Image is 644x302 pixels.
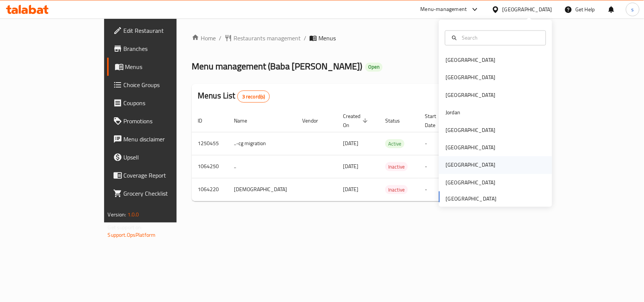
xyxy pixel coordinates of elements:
[219,34,221,43] li: /
[124,80,206,89] span: Choice Groups
[343,161,358,171] span: [DATE]
[234,116,257,125] span: Name
[124,26,206,35] span: Edit Restaurant
[124,98,206,107] span: Coupons
[304,34,306,43] li: /
[108,222,143,232] span: Get support on:
[421,5,467,14] div: Menu-management
[124,153,206,162] span: Upsell
[385,185,408,194] span: Inactive
[343,138,358,148] span: [DATE]
[108,230,156,240] a: Support.OpsPlatform
[365,64,383,70] span: Open
[192,58,362,75] span: Menu management ( Baba [PERSON_NAME] )
[459,34,541,42] input: Search
[107,148,212,166] a: Upsell
[107,94,212,112] a: Coupons
[503,5,552,14] div: [GEOGRAPHIC_DATA]
[385,162,408,171] span: Inactive
[124,135,206,144] span: Menu disclaimer
[124,189,206,198] span: Grocery Checklist
[107,130,212,148] a: Menu disclaimer
[228,155,296,178] td: ..
[446,161,495,169] div: [GEOGRAPHIC_DATA]
[107,166,212,184] a: Coverage Report
[385,162,408,171] div: Inactive
[228,132,296,155] td: ..-cg migration
[446,178,495,187] div: [GEOGRAPHIC_DATA]
[124,117,206,126] span: Promotions
[107,184,212,202] a: Grocery Checklist
[234,34,301,43] span: Restaurants management
[107,112,212,130] a: Promotions
[419,178,455,201] td: -
[108,210,126,219] span: Version:
[238,93,270,100] span: 3 record(s)
[446,126,495,134] div: [GEOGRAPHIC_DATA]
[107,76,212,94] a: Choice Groups
[198,90,270,103] h2: Menus List
[365,63,383,72] div: Open
[237,90,270,103] div: Total records count
[192,34,525,43] nav: breadcrumb
[385,185,408,194] div: Inactive
[446,144,495,152] div: [GEOGRAPHIC_DATA]
[318,34,336,43] span: Menus
[107,58,212,76] a: Menus
[224,34,301,43] a: Restaurants management
[446,56,495,64] div: [GEOGRAPHIC_DATA]
[385,116,410,125] span: Status
[124,171,206,180] span: Coverage Report
[385,140,404,148] span: Active
[107,40,212,58] a: Branches
[125,62,206,71] span: Menus
[419,132,455,155] td: -
[419,155,455,178] td: -
[124,44,206,53] span: Branches
[343,184,358,194] span: [DATE]
[343,112,370,130] span: Created On
[446,74,495,82] div: [GEOGRAPHIC_DATA]
[198,116,212,125] span: ID
[425,112,446,130] span: Start Date
[192,109,578,201] table: enhanced table
[631,5,634,14] span: s
[128,210,139,219] span: 1.0.0
[446,109,460,117] div: Jordan
[446,91,495,99] div: [GEOGRAPHIC_DATA]
[228,178,296,201] td: [DEMOGRAPHIC_DATA]
[107,21,212,40] a: Edit Restaurant
[302,116,328,125] span: Vendor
